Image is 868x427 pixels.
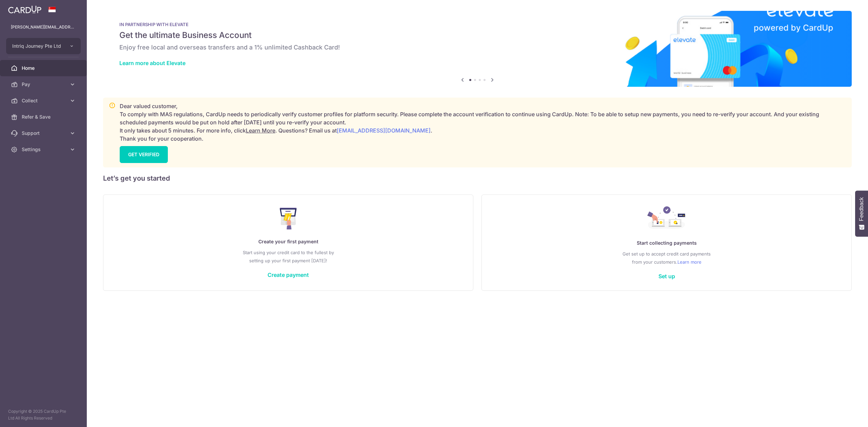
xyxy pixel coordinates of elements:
a: [EMAIL_ADDRESS][DOMAIN_NAME] [337,127,431,134]
h5: Let’s get you started [103,173,852,184]
a: Learn more [677,258,702,266]
h5: Get the ultimate Business Account [119,30,835,41]
p: Dear valued customer, To comply with MAS regulations, CardUp needs to periodically verify custome... [120,102,846,143]
img: Collect Payment [647,206,686,231]
p: [PERSON_NAME][EMAIL_ADDRESS][DOMAIN_NAME] [11,24,76,30]
p: Start using your credit card to the fullest by setting up your first payment [DATE]! [117,248,459,265]
a: Set up [658,273,675,280]
a: Learn more about Elevate [119,60,185,66]
span: Feedback [859,197,865,221]
p: Start collecting payments [495,239,838,247]
span: Settings [22,146,66,153]
img: Renovation banner [103,11,852,87]
span: Home [22,65,66,72]
span: Support [22,130,66,137]
p: Get set up to accept credit card payments from your customers. [495,250,838,266]
p: IN PARTNERSHIP WITH ELEVATE [119,22,835,27]
span: Intriq Journey Pte Ltd [12,43,62,49]
span: Collect [22,97,66,104]
h6: Enjoy free local and overseas transfers and a 1% unlimited Cashback Card! [119,43,835,52]
a: Create payment [268,271,309,278]
a: GET VERIFIED [120,146,168,163]
span: Pay [22,81,66,88]
a: Learn More [246,127,275,134]
p: Create your first payment [117,238,459,246]
button: Feedback - Show survey [855,190,868,237]
span: Refer & Save [22,114,66,120]
img: CardUp [8,5,41,14]
button: Intriq Journey Pte Ltd [6,38,81,54]
img: Make Payment [280,208,297,229]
